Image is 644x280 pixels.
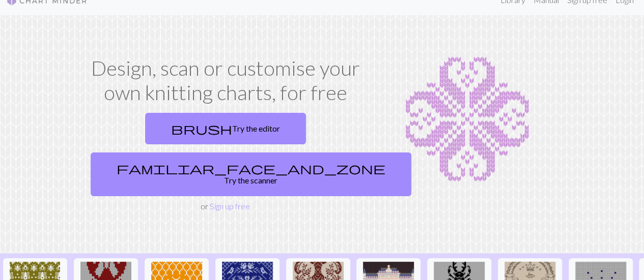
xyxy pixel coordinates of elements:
[210,201,250,211] a: Sign up free
[171,121,232,136] span: brush
[91,152,411,196] a: Try the scanner
[145,113,306,144] a: Try the editor
[377,56,558,183] img: Chart example
[87,56,365,105] h1: Design, scan or customise your own knitting charts, for free
[87,109,365,212] div: or
[117,161,385,175] span: familiar_face_and_zone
